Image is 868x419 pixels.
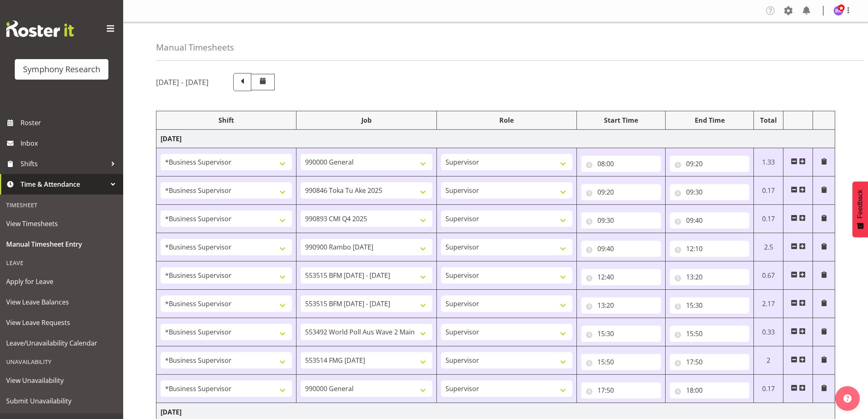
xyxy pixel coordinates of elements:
[670,297,750,314] input: Click to select...
[581,115,661,125] div: Start Time
[2,213,121,234] a: View Timesheets
[843,394,852,403] img: help-xxl-2.png
[6,395,117,407] span: Submit Unavailability
[161,115,292,125] div: Shift
[6,275,117,288] span: Apply for Leave
[754,148,783,176] td: 1.33
[852,181,868,237] button: Feedback - Show survey
[301,115,432,125] div: Job
[2,353,121,370] div: Unavailability
[2,197,121,213] div: Timesheet
[21,158,107,170] span: Shifts
[754,176,783,205] td: 0.17
[670,382,750,398] input: Click to select...
[6,337,117,349] span: Leave/Unavailability Calendar
[2,292,121,312] a: View Leave Balances
[754,346,783,375] td: 2
[670,269,750,285] input: Click to select...
[581,382,661,398] input: Click to select...
[670,354,750,370] input: Click to select...
[670,184,750,200] input: Click to select...
[670,212,750,229] input: Click to select...
[581,325,661,342] input: Click to select...
[6,21,74,37] img: Rosterit website logo
[156,130,835,148] td: [DATE]
[21,117,119,129] span: Roster
[581,354,661,370] input: Click to select...
[754,375,783,403] td: 0.17
[581,212,661,229] input: Click to select...
[754,233,783,261] td: 2.5
[670,115,750,125] div: End Time
[758,115,779,125] div: Total
[581,184,661,200] input: Click to select...
[156,43,234,52] h4: Manual Timesheets
[6,218,117,230] span: View Timesheets
[156,78,209,87] h5: [DATE] - [DATE]
[2,271,121,292] a: Apply for Leave
[670,240,750,257] input: Click to select...
[2,333,121,353] a: Leave/Unavailability Calendar
[21,137,119,149] span: Inbox
[754,205,783,233] td: 0.17
[581,297,661,314] input: Click to select...
[670,156,750,172] input: Click to select...
[21,178,107,190] span: Time & Attendance
[581,156,661,172] input: Click to select...
[754,290,783,318] td: 2.17
[834,6,843,16] img: bhavik-kanna1260.jpg
[2,391,121,411] a: Submit Unavailability
[2,254,121,271] div: Leave
[6,374,117,387] span: View Unavailability
[2,370,121,391] a: View Unavailability
[754,318,783,346] td: 0.33
[2,312,121,333] a: View Leave Requests
[23,63,100,76] div: Symphony Research
[6,316,117,329] span: View Leave Requests
[581,240,661,257] input: Click to select...
[2,234,121,254] a: Manual Timesheet Entry
[754,261,783,290] td: 0.67
[581,269,661,285] input: Click to select...
[857,190,864,218] span: Feedback
[670,325,750,342] input: Click to select...
[441,115,572,125] div: Role
[6,296,117,308] span: View Leave Balances
[6,238,117,250] span: Manual Timesheet Entry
